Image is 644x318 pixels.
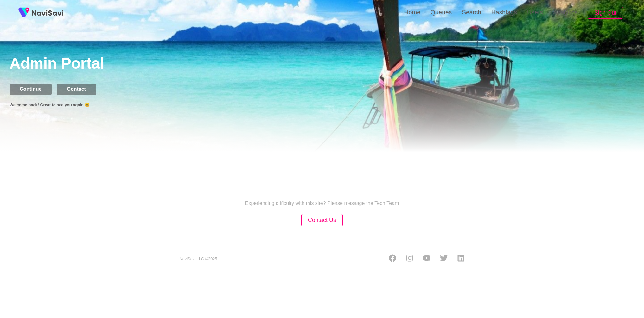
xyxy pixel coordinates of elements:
a: Facebook [389,254,396,264]
a: Contact [57,86,101,92]
a: Twitter [440,254,448,264]
a: LinkedIn [457,254,465,264]
h1: Admin Portal [10,55,644,74]
button: Contact [57,84,96,95]
a: Instagram [406,254,413,264]
a: Contact Us [301,217,343,223]
img: fireSpot [32,10,63,16]
a: Continue [10,86,57,92]
p: Experiencing difficulty with this site? Please message the Tech Team [245,201,399,206]
small: NaviSavi LLC © 2025 [180,257,217,262]
button: Sign Out [588,7,623,19]
button: Continue [10,84,52,95]
img: fireSpot [16,5,32,21]
a: Youtube [423,254,430,264]
button: Contact Us [301,214,343,226]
